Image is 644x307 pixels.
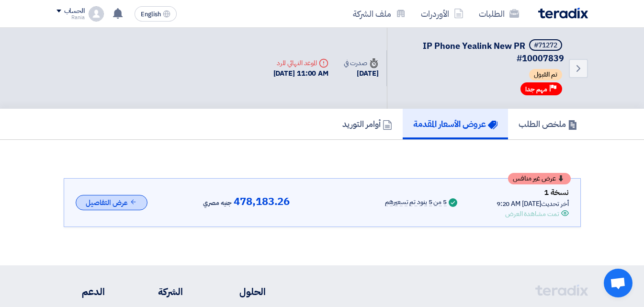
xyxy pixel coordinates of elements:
div: تمت مشاهدة العرض [505,209,559,219]
div: أخر تحديث [DATE] 9:20 AM [497,199,569,209]
span: جنيه مصري [203,197,232,209]
div: #71272 [534,42,557,49]
div: صدرت في [344,58,378,68]
div: Rania [56,15,85,20]
a: عروض الأسعار المقدمة [403,109,508,139]
h5: أوامر التوريد [342,118,392,129]
span: عرض غير منافس [513,175,556,182]
h5: ملخص الطلب [519,118,577,129]
span: English [141,11,161,18]
img: profile_test.png [89,6,104,22]
span: 478,183.26 [234,196,290,207]
h5: عروض الأسعار المقدمة [413,118,497,129]
div: الموعد النهائي للرد [273,58,329,68]
div: [DATE] 11:00 AM [273,68,329,79]
a: ملخص الطلب [508,109,588,139]
h5: IP Phone Yealink New PR #10007839 [399,39,564,64]
div: الحساب [64,7,85,15]
a: الطلبات [471,2,527,25]
a: الأوردرات [413,2,471,25]
span: IP Phone Yealink New PR #10007839 [423,39,564,65]
div: 5 من 5 بنود تم تسعيرهم [385,199,447,206]
img: Teradix logo [538,8,588,19]
li: الحلول [212,284,266,299]
button: عرض التفاصيل [76,195,147,211]
span: مهم جدا [525,85,547,94]
button: English [135,6,177,22]
li: الدعم [56,284,105,299]
div: Open chat [604,269,633,297]
a: أوامر التوريد [332,109,403,139]
li: الشركة [133,284,183,299]
a: ملف الشركة [345,2,413,25]
div: [DATE] [344,68,378,79]
div: نسخة 1 [497,186,569,199]
span: تم القبول [529,69,562,80]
